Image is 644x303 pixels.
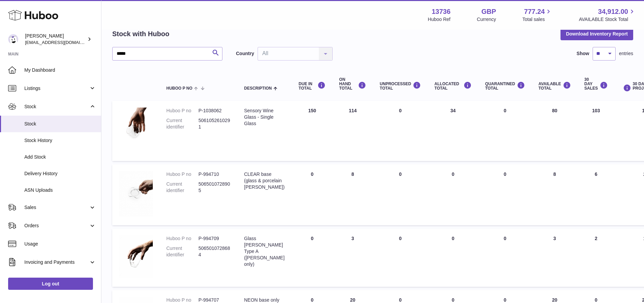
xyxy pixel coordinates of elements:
span: Stock [24,103,89,110]
div: Currency [477,16,496,23]
dt: Huboo P no [166,171,198,178]
dd: P-994709 [198,235,231,242]
td: 0 [428,229,478,287]
dt: Huboo P no [166,235,198,242]
dd: 5061052610291 [198,117,231,130]
button: Download Inventory Report [560,28,633,40]
span: Stock History [24,137,96,144]
div: DUE IN TOTAL [299,81,326,91]
span: 0 [504,108,506,113]
a: Log out [8,278,93,290]
label: Show [577,50,589,57]
span: 0 [504,236,506,241]
td: 0 [292,164,332,225]
span: 777.24 [524,7,545,16]
div: ALLOCATED Total [434,81,472,91]
dd: P-1038062 [198,108,231,114]
a: 34,912.00 AVAILABLE Stock Total [579,7,636,23]
div: UNPROCESSED Total [380,81,421,91]
td: 6 [578,164,615,225]
span: 0 [504,297,506,303]
img: product image [119,171,153,217]
td: 34 [428,101,478,161]
span: Orders [24,223,89,229]
td: 103 [578,101,615,161]
td: 8 [532,164,578,225]
dd: 5065010728905 [198,181,231,194]
div: Huboo Ref [428,16,451,23]
td: 3 [332,229,373,287]
div: [PERSON_NAME] [25,33,86,46]
span: Huboo P no [166,86,192,91]
dt: Current identifier [166,117,198,130]
span: 0 [504,171,506,177]
span: Stock [24,121,96,127]
span: [EMAIL_ADDRESS][DOMAIN_NAME] [25,40,99,45]
h2: Stock with Huboo [112,29,169,39]
span: Listings [24,85,89,92]
span: 34,912.00 [598,7,628,16]
dt: Current identifier [166,245,198,258]
dt: Huboo P no [166,108,198,114]
td: 114 [332,101,373,161]
dd: P-994710 [198,171,231,178]
div: Sensory Wine Glass - Single Glass [244,108,285,127]
span: Add Stock [24,154,96,160]
span: Usage [24,241,96,247]
img: product image [119,108,153,153]
dt: Current identifier [166,181,198,194]
div: Glass [PERSON_NAME] Type A ([PERSON_NAME] only) [244,235,285,267]
span: AVAILABLE Stock Total [579,16,636,23]
span: Delivery History [24,170,96,177]
td: 0 [428,164,478,225]
span: My Dashboard [24,67,96,73]
td: 80 [532,101,578,161]
strong: 13736 [432,7,451,16]
td: 150 [292,101,332,161]
div: 30 DAY SALES [585,77,608,91]
td: 8 [332,164,373,225]
span: Sales [24,204,89,211]
span: Description [244,86,272,91]
img: product image [119,235,153,278]
dd: 5065010728684 [198,245,231,258]
div: AVAILABLE Total [539,81,571,91]
td: 0 [292,229,332,287]
span: ASN Uploads [24,187,96,193]
div: ON HAND Total [339,77,366,91]
a: 777.24 Total sales [522,7,552,23]
img: internalAdmin-13736@internal.huboo.com [8,34,18,44]
span: Total sales [522,16,552,23]
div: CLEAR base (glass & porcelain [PERSON_NAME]) [244,171,285,190]
td: 0 [373,164,428,225]
td: 3 [532,229,578,287]
span: entries [619,50,633,57]
td: 2 [578,229,615,287]
span: Invoicing and Payments [24,259,89,265]
td: 0 [373,229,428,287]
strong: GBP [481,7,496,16]
label: Country [236,50,254,57]
td: 0 [373,101,428,161]
div: QUARANTINED Total [485,81,525,91]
